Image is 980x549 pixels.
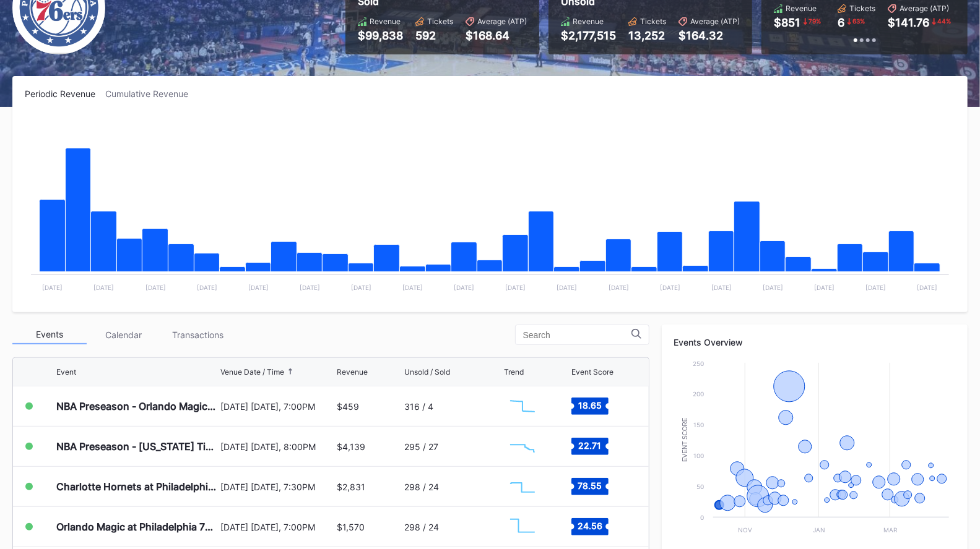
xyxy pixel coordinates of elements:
div: $1,570 [337,522,365,532]
div: $2,177,515 [561,29,616,42]
div: Trend [504,367,524,377]
text: [DATE] [865,284,886,291]
div: 6 [838,16,844,29]
text: [DATE] [711,284,732,291]
text: 200 [693,390,704,398]
div: Revenue [370,17,401,26]
text: 0 [700,514,704,521]
div: 79 % [807,16,822,26]
text: [DATE] [351,284,371,291]
div: 44 % [936,16,952,26]
div: [DATE] [DATE], 8:00PM [220,441,333,452]
svg: Chart title [504,471,541,502]
svg: Chart title [25,114,955,300]
text: 250 [693,360,704,367]
text: 24.56 [578,521,602,531]
div: [DATE] [DATE], 7:00PM [220,522,333,532]
svg: Chart title [504,511,541,542]
text: [DATE] [402,284,423,291]
div: $164.32 [679,29,740,42]
div: Tickets [427,17,453,26]
text: [DATE] [763,284,783,291]
div: Orlando Magic at Philadelphia 76ers [56,521,217,533]
svg: Chart title [674,357,955,542]
text: 100 [693,452,704,459]
text: 150 [693,421,704,428]
div: Average (ATP) [477,17,527,26]
text: [DATE] [454,284,474,291]
text: 22.71 [579,440,602,451]
text: [DATE] [660,284,680,291]
svg: Chart title [504,391,541,422]
div: Periodic Revenue [25,88,105,99]
text: [DATE] [248,284,269,291]
svg: Chart title [504,431,541,462]
div: 298 / 24 [404,482,439,492]
div: Tickets [640,17,666,26]
div: $2,831 [337,482,365,492]
div: Revenue [337,367,368,377]
div: 316 / 4 [404,401,433,412]
div: $4,139 [337,441,365,452]
div: NBA Preseason - Orlando Magic at Philadelphia 76ers [56,400,217,412]
div: Venue Date / Time [220,367,284,377]
text: 18.65 [578,400,602,411]
div: Average (ATP) [900,4,949,13]
div: Calendar [87,325,161,344]
text: [DATE] [557,284,578,291]
div: $99,838 [358,29,403,42]
div: Unsold / Sold [404,367,450,377]
div: 13,252 [628,29,666,42]
div: Transactions [161,325,235,344]
div: $851 [774,16,800,29]
div: Charlotte Hornets at Philadelphia 76ers [56,480,217,493]
input: Search [523,330,631,340]
div: $168.64 [466,29,527,42]
text: Mar [883,526,898,534]
div: Tickets [849,4,875,13]
text: Event Score [682,417,688,462]
div: Events [12,325,87,344]
div: NBA Preseason - [US_STATE] Timberwolves at Philadelphia 76ers [56,440,217,453]
text: [DATE] [300,284,320,291]
text: [DATE] [609,284,629,291]
div: 63 % [851,16,866,26]
text: [DATE] [917,284,938,291]
text: 50 [696,483,704,490]
text: 78.55 [578,480,602,491]
text: Jan [813,526,825,534]
div: 298 / 24 [404,522,439,532]
div: Average (ATP) [690,17,740,26]
div: 592 [415,29,453,42]
div: $459 [337,401,359,412]
div: [DATE] [DATE], 7:00PM [220,401,333,412]
div: 295 / 27 [404,441,438,452]
div: Cumulative Revenue [105,88,198,99]
div: Events Overview [674,337,955,347]
text: [DATE] [94,284,115,291]
text: [DATE] [42,284,63,291]
div: Event Score [571,367,614,377]
div: $141.76 [888,16,929,29]
text: [DATE] [197,284,217,291]
div: Revenue [573,17,604,26]
div: Event [56,367,76,377]
text: [DATE] [506,284,526,291]
text: [DATE] [145,284,166,291]
div: Revenue [786,4,817,13]
text: [DATE] [814,284,835,291]
text: Nov [738,526,752,534]
div: [DATE] [DATE], 7:30PM [220,482,333,492]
